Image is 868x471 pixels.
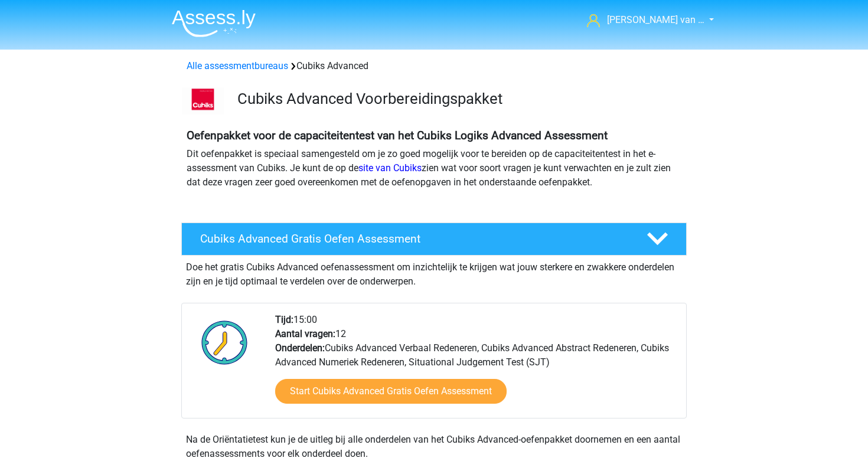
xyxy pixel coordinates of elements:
h3: Cubiks Advanced Voorbereidingspakket [237,90,677,108]
b: Oefenpakket voor de capaciteitentest van het Cubiks Logiks Advanced Assessment [187,129,608,142]
p: Dit oefenpakket is speciaal samengesteld om je zo goed mogelijk voor te bereiden op de capaciteit... [187,147,681,189]
a: [PERSON_NAME] van … [582,13,706,27]
b: Tijd: [275,314,293,325]
span: [PERSON_NAME] van … [607,14,704,25]
a: Start Cubiks Advanced Gratis Oefen Assessment [275,379,507,404]
img: Klok [195,313,254,372]
div: 15:00 12 Cubiks Advanced Verbaal Redeneren, Cubiks Advanced Abstract Redeneren, Cubiks Advanced N... [266,313,686,418]
h4: Cubiks Advanced Gratis Oefen Assessment [200,232,628,246]
a: Alle assessmentbureaus [187,60,288,71]
a: Cubiks Advanced Gratis Oefen Assessment [177,223,691,256]
a: site van Cubiks [358,162,422,174]
div: Na de Oriëntatietest kun je de uitleg bij alle onderdelen van het Cubiks Advanced-oefenpakket doo... [181,433,687,461]
div: Cubiks Advanced [182,59,686,73]
img: Assessly [172,9,256,37]
img: logo-cubiks-300x193.png [182,87,224,115]
b: Aantal vragen: [275,328,335,339]
div: Doe het gratis Cubiks Advanced oefenassessment om inzichtelijk te krijgen wat jouw sterkere en zw... [181,256,687,289]
b: Onderdelen: [275,342,325,354]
